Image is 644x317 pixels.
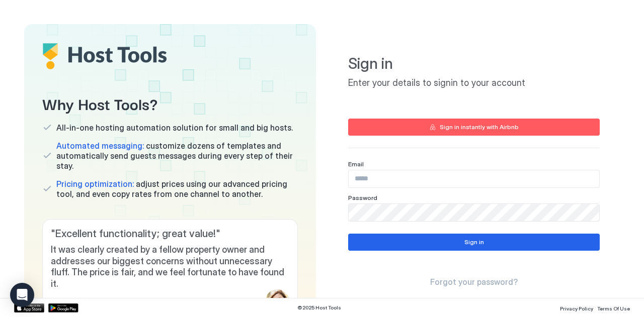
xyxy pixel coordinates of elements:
a: Privacy Policy [560,302,593,313]
span: It was clearly created by a fellow property owner and addresses our biggest concerns without unne... [51,244,289,289]
a: Forgot your password? [430,277,518,287]
div: Sign in [464,238,484,247]
span: © 2025 Host Tools [297,304,341,311]
span: Sign in [348,54,600,73]
span: adjust prices using our advanced pricing tool, and even copy rates from one channel to another. [56,179,298,199]
span: customize dozens of templates and automatically send guests messages during every step of their s... [56,141,298,171]
a: Google Play Store [48,303,78,312]
button: Sign in [348,234,600,251]
div: Sign in instantly with Airbnb [440,123,519,132]
span: Enter your details to signin to your account [348,77,600,89]
a: App Store [14,303,44,312]
span: Why Host Tools? [42,92,298,115]
div: profile [265,289,289,313]
span: Email [348,160,364,168]
button: Sign in instantly with Airbnb [348,119,600,136]
span: " Excellent functionality; great value! " [51,228,289,240]
span: Automated messaging: [56,141,144,151]
div: Open Intercom Messenger [10,283,34,307]
span: Password [348,194,377,201]
input: Input Field [349,170,599,187]
span: Pricing optimization: [56,179,134,189]
span: Forgot your password? [430,277,518,287]
span: All-in-one hosting automation solution for small and big hosts. [56,123,293,133]
span: Terms Of Use [597,305,630,311]
input: Input Field [349,204,600,221]
span: Privacy Policy [560,305,593,311]
a: Terms Of Use [597,302,630,313]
